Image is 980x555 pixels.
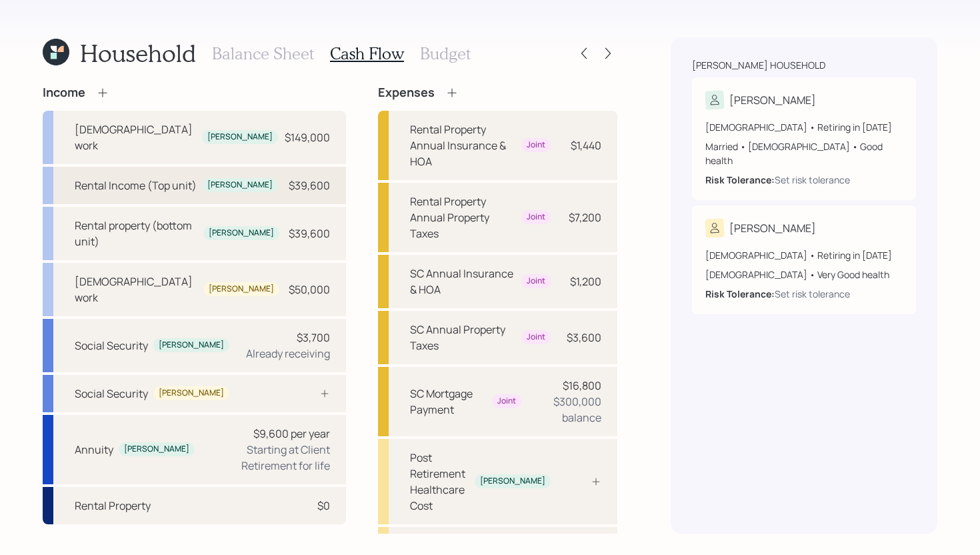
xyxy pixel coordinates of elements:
[497,396,516,407] div: Joint
[80,39,196,67] h1: Household
[246,346,330,362] div: Already receiving
[567,330,601,346] div: $3,600
[410,386,487,418] div: SC Mortgage Payment
[705,173,775,186] b: Risk Tolerance:
[705,267,903,282] div: [DEMOGRAPHIC_DATA] • Very Good health
[527,332,545,343] div: Joint
[209,284,274,295] div: [PERSON_NAME]
[212,44,314,63] h3: Balance Sheet
[207,131,273,143] div: [PERSON_NAME]
[289,282,330,298] div: $50,000
[159,388,224,399] div: [PERSON_NAME]
[705,288,775,300] b: Risk Tolerance:
[43,85,85,100] h4: Income
[705,248,903,262] div: [DEMOGRAPHIC_DATA] • Retiring in [DATE]
[209,227,274,239] div: [PERSON_NAME]
[729,220,816,236] div: [PERSON_NAME]
[527,275,545,287] div: Joint
[420,44,471,63] h3: Budget
[527,139,545,151] div: Joint
[410,265,516,298] div: SC Annual Insurance & HOA
[705,139,903,167] div: Married • [DEMOGRAPHIC_DATA] • Good health
[330,44,404,63] h3: Cash Flow
[124,444,189,455] div: [PERSON_NAME]
[253,426,330,442] div: $9,600 per year
[410,193,516,241] div: Rental Property Annual Property Taxes
[378,85,435,100] h4: Expenses
[75,442,113,458] div: Annuity
[205,442,330,474] div: Starting at Client Retirement for life
[775,173,850,187] div: Set risk tolerance
[207,179,273,191] div: [PERSON_NAME]
[75,273,198,306] div: [DEMOGRAPHIC_DATA] work
[285,129,330,145] div: $149,000
[297,330,330,346] div: $3,700
[571,137,601,153] div: $1,440
[527,211,545,223] div: Joint
[75,121,197,153] div: [DEMOGRAPHIC_DATA] work
[729,92,816,108] div: [PERSON_NAME]
[289,225,330,241] div: $39,600
[75,177,197,193] div: Rental Income (Top unit)
[75,338,148,354] div: Social Security
[705,120,903,134] div: [DEMOGRAPHIC_DATA] • Retiring in [DATE]
[75,217,198,249] div: Rental property (bottom unit)
[410,322,516,354] div: SC Annual Property Taxes
[775,287,850,301] div: Set risk tolerance
[159,340,224,351] div: [PERSON_NAME]
[532,394,601,426] div: $300,000 balance
[692,59,825,72] div: [PERSON_NAME] household
[289,177,330,193] div: $39,600
[480,476,545,487] div: [PERSON_NAME]
[75,498,151,514] div: Rental Property
[317,498,330,514] div: $0
[563,378,601,394] div: $16,800
[570,273,601,290] div: $1,200
[410,450,469,514] div: Post Retirement Healthcare Cost
[569,209,601,225] div: $7,200
[410,121,516,169] div: Rental Property Annual Insurance & HOA
[75,386,148,402] div: Social Security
